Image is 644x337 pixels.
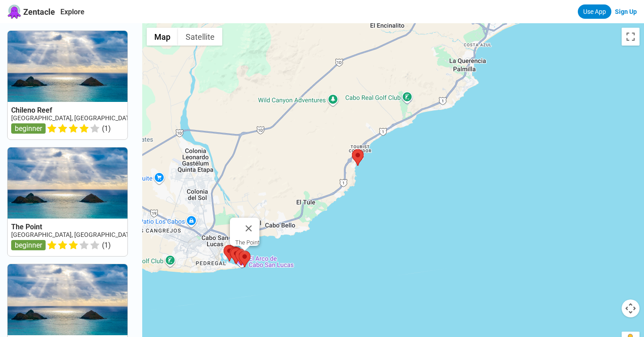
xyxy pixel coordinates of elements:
a: Zentacle logoZentacle [7,4,55,19]
a: Sign Up [615,8,637,15]
div: The Point [235,239,259,246]
button: Show satellite imagery [178,28,222,46]
a: Use App [578,4,611,19]
button: Toggle fullscreen view [622,28,640,46]
a: Explore [60,8,85,16]
button: Close [238,218,259,239]
button: Show street map [147,28,178,46]
img: Zentacle logo [7,4,21,19]
span: Zentacle [23,7,55,17]
a: [GEOGRAPHIC_DATA], [GEOGRAPHIC_DATA][US_STATE], [GEOGRAPHIC_DATA][PERSON_NAME] [11,114,277,122]
button: Map camera controls [622,299,640,317]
